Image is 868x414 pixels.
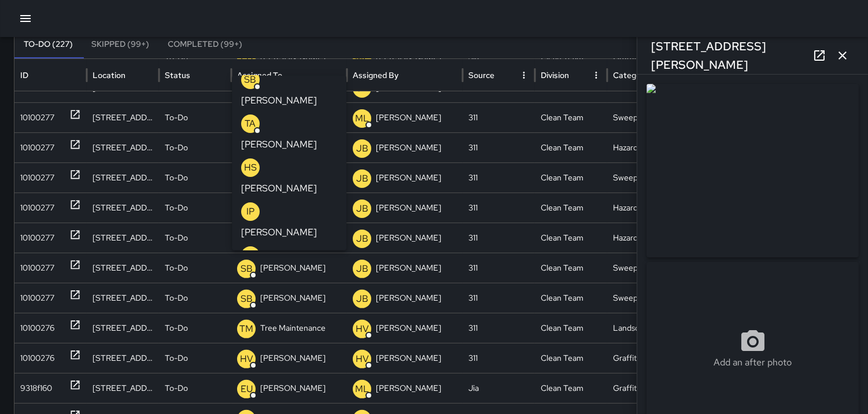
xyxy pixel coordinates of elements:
p: [PERSON_NAME] [260,343,326,373]
p: To-Do [165,253,188,283]
p: [PERSON_NAME] [376,193,441,223]
p: ML [355,382,369,396]
div: Jia [463,373,535,403]
p: [PERSON_NAME] [376,374,441,403]
p: [PERSON_NAME] [376,223,441,253]
div: 21a Harriet Street [87,343,159,373]
div: 10100277 [20,193,54,223]
div: Sweep [607,253,679,283]
p: To-Do [165,163,188,193]
p: To-Do [165,103,188,132]
p: [PERSON_NAME] [260,253,326,283]
div: Clean Team [535,193,607,223]
div: Clean Team [535,373,607,403]
div: 311 [463,343,535,373]
div: Location [93,70,125,80]
div: Clean Team [535,132,607,162]
div: Clean Team [535,253,607,283]
div: 311 [463,193,535,223]
p: Jia Admin [264,249,306,263]
p: JB [356,262,368,276]
p: To-Do [165,133,188,162]
div: 10100277 [20,103,54,132]
div: 10100277 [20,223,54,253]
p: [PERSON_NAME] [260,283,326,313]
p: TM [239,322,253,336]
p: [PERSON_NAME] [376,283,441,313]
p: [PERSON_NAME] [241,226,317,239]
div: 14 Larkin Street [87,313,159,343]
div: Assigned By [353,70,398,80]
div: 10100277 [20,163,54,193]
p: TA [245,117,256,131]
p: [PERSON_NAME] [376,103,441,132]
div: Clean Team [535,223,607,253]
p: SB [241,262,253,276]
div: 460 Natoma Street [87,253,159,283]
p: HV [240,352,253,366]
div: 9318f160 [20,374,52,403]
div: Clean Team [535,102,607,132]
div: 311 [463,162,535,193]
div: Clean Team [535,313,607,343]
div: 457 Minna Street [87,283,159,313]
div: 311 [463,102,535,132]
p: [PERSON_NAME] [376,133,441,162]
div: Sweep [607,162,679,193]
div: Sweep [607,102,679,132]
p: [PERSON_NAME] [213,249,289,263]
div: Graffiti - Private [607,343,679,373]
div: Sweep [607,283,679,313]
div: Graffiti - Private [607,373,679,403]
p: [PERSON_NAME] [376,313,441,343]
div: ID [20,70,28,80]
div: 148 6th Street [87,132,159,162]
div: Category [613,70,648,80]
div: 10100277 [20,253,54,283]
p: [PERSON_NAME] [376,253,441,283]
p: [PERSON_NAME] [260,374,326,403]
p: To-Do [165,313,188,343]
p: EU [241,382,253,396]
p: Tree Maintenance [260,313,326,343]
p: SB [241,292,253,306]
div: 64 6th Street [87,223,159,253]
div: 10100276 [20,313,54,343]
div: Hazardous Waste [607,223,679,253]
p: SB [245,73,257,87]
div: Clean Team [535,283,607,313]
div: 10100277 [20,283,54,313]
p: [PERSON_NAME] [376,163,441,193]
button: To-Do (227) [14,31,82,58]
p: JB [356,292,368,306]
div: Source [468,70,494,80]
p: JB [356,202,368,216]
div: Clean Team [535,162,607,193]
p: [PERSON_NAME] [241,182,317,195]
p: IP [246,205,254,219]
button: Source column menu [516,67,532,83]
p: [PERSON_NAME] [241,138,317,151]
p: HV [356,352,369,366]
div: Clean Team [535,343,607,373]
div: 10100277 [20,133,54,162]
div: 160 6th Street [87,162,159,193]
div: Hazardous Waste [607,193,679,223]
p: JB [356,172,368,186]
p: [PERSON_NAME] [376,343,441,373]
div: 498 Natoma Street [87,193,159,223]
p: [PERSON_NAME] [241,94,317,108]
div: 10100276 [20,343,54,373]
div: Landscaping (DG & Weeds) [607,313,679,343]
div: 311 [463,313,535,343]
p: HS [244,161,257,175]
p: To-Do [165,374,188,403]
p: To-Do [165,193,188,223]
p: JB [356,232,368,246]
div: 1145 Market Street [87,373,159,403]
div: Division [541,70,569,80]
p: To-Do [165,223,188,253]
div: 311 [463,132,535,162]
p: JB [356,142,368,156]
div: Hazardous Waste [607,132,679,162]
